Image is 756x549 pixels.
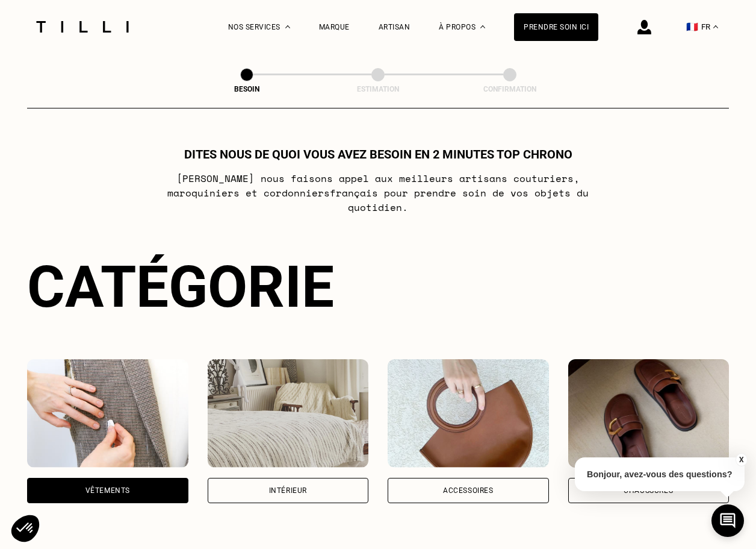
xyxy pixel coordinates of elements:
img: Logo du service de couturière Tilli [32,21,133,33]
span: 🇫🇷 [686,21,698,33]
img: Intérieur [208,359,369,468]
img: Chaussures [568,359,730,468]
div: Estimation [318,85,438,93]
div: Besoin [187,85,307,93]
img: Accessoires [388,359,549,468]
p: Bonjour, avez-vous des questions? [575,457,745,491]
div: Intérieur [269,487,307,494]
a: Prendre soin ici [514,13,598,41]
img: menu déroulant [713,25,718,28]
img: Menu déroulant à propos [480,25,485,28]
h1: Dites nous de quoi vous avez besoin en 2 minutes top chrono [184,147,572,162]
img: Vêtements [27,359,188,468]
div: Confirmation [450,85,570,93]
img: Menu déroulant [285,25,290,28]
img: icône connexion [637,20,651,34]
button: X [735,453,747,466]
div: Accessoires [443,487,494,494]
div: Catégorie [27,253,729,321]
div: Vêtements [85,487,130,494]
p: [PERSON_NAME] nous faisons appel aux meilleurs artisans couturiers , maroquiniers et cordonniers ... [140,171,617,215]
a: Artisan [379,23,411,31]
a: Marque [319,23,350,31]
